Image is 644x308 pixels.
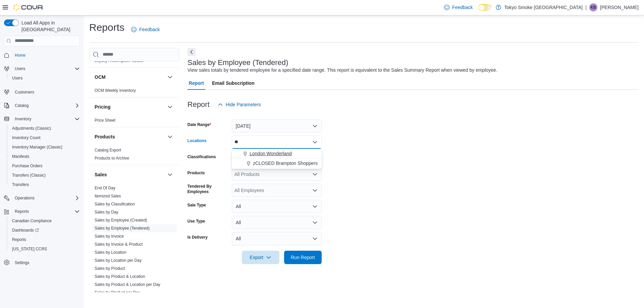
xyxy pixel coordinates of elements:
button: Reports [7,235,83,244]
a: Sales by Product & Location [95,274,145,279]
a: Sales by Employee (Created) [95,218,147,223]
p: | [585,3,587,11]
span: Customers [12,87,80,96]
button: Inventory [12,115,34,123]
h3: Report [187,101,210,109]
span: Home [15,53,25,58]
span: Sales by Product & Location [95,274,145,279]
div: OCM [89,86,179,97]
span: Products to Archive [95,156,129,161]
button: Catalog [1,101,83,110]
button: Manifests [7,152,83,161]
input: Dark Mode [478,4,492,11]
span: Itemized Sales [95,193,121,199]
span: Manifests [12,154,29,159]
span: Manifests [9,152,80,161]
span: Reports [15,209,29,214]
span: Adjustments (Classic) [12,126,51,131]
button: All [232,232,322,245]
span: London Wonderland [250,150,292,157]
span: Sales by Day [95,209,118,215]
span: Transfers (Classic) [12,173,46,178]
h3: Sales by Employee (Tendered) [187,59,288,67]
label: Locations [187,138,207,143]
a: Sales by Product [95,266,125,271]
span: Sales by Location [95,250,126,255]
span: Transfers [9,181,80,189]
a: Settings [12,259,32,267]
span: Export [246,251,275,264]
span: Users [15,66,25,71]
span: Canadian Compliance [12,218,52,224]
a: Dashboards [9,226,42,234]
span: KB [591,3,596,11]
span: OCM Weekly Inventory [95,88,136,93]
button: Operations [1,193,83,203]
a: Sales by Classification [95,202,135,206]
h3: Products [95,133,115,140]
label: Sale Type [187,202,206,208]
span: Sales by Classification [95,201,135,207]
span: Sales by Employee (Tendered) [95,226,150,231]
a: Sales by Product per Day [95,290,140,295]
span: Inventory [15,116,31,122]
span: Sales by Employee (Created) [95,218,147,223]
span: Operations [15,195,35,201]
button: Sales [166,171,174,179]
a: Catalog Export [95,148,121,152]
p: [PERSON_NAME] [600,3,639,11]
a: Adjustments (Classic) [9,124,54,132]
span: Transfers (Classic) [9,171,80,179]
span: Inventory Count [9,134,80,142]
button: Products [95,133,165,140]
a: Itemized Sales [95,194,121,198]
button: All [232,216,322,229]
button: All [232,200,322,213]
h1: Reports [89,21,124,34]
button: Settings [1,258,83,267]
button: Customers [1,87,83,97]
button: [US_STATE] CCRS [7,244,83,254]
nav: Complex example [4,48,80,285]
span: Sales by Product per Day [95,290,140,295]
button: Purchase Orders [7,161,83,171]
a: Feedback [128,23,162,36]
a: Sales by Location [95,250,126,255]
span: Home [12,51,80,59]
span: Feedback [139,26,160,33]
button: Sales [95,171,165,178]
button: Close list of options [312,139,318,145]
button: OCM [166,73,174,81]
button: Canadian Compliance [7,216,83,226]
span: zCLOSED Brampton Shoppers World [253,160,331,167]
span: Purchase Orders [12,163,43,169]
label: Use Type [187,219,205,224]
div: Kathleen Bunt [589,3,597,11]
a: Price Sheet [95,118,115,123]
button: Next [187,48,196,56]
span: Reports [12,207,80,215]
button: Transfers (Classic) [7,171,83,180]
a: Sales by Product & Location per Day [95,282,160,287]
span: Inventory Count [12,135,41,140]
span: [US_STATE] CCRS [12,246,47,252]
div: Sales [89,184,179,299]
button: [DATE] [232,119,322,133]
span: Hide Parameters [226,101,261,108]
span: Catalog [12,102,80,110]
label: Is Delivery [187,235,208,240]
span: Sales by Location per Day [95,258,142,263]
button: Run Report [284,251,322,264]
a: Sales by Invoice [95,234,124,239]
label: Tendered By Employees [187,184,229,194]
a: Manifests [9,152,32,161]
button: Users [7,73,83,83]
span: Adjustments (Classic) [9,124,80,132]
button: zCLOSED Brampton Shoppers World [232,159,322,168]
button: Open list of options [312,172,318,177]
h3: OCM [95,74,106,80]
a: Purchase Orders [9,162,45,170]
span: Inventory Manager (Classic) [12,144,62,150]
a: Home [12,51,28,59]
button: Home [1,50,83,60]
